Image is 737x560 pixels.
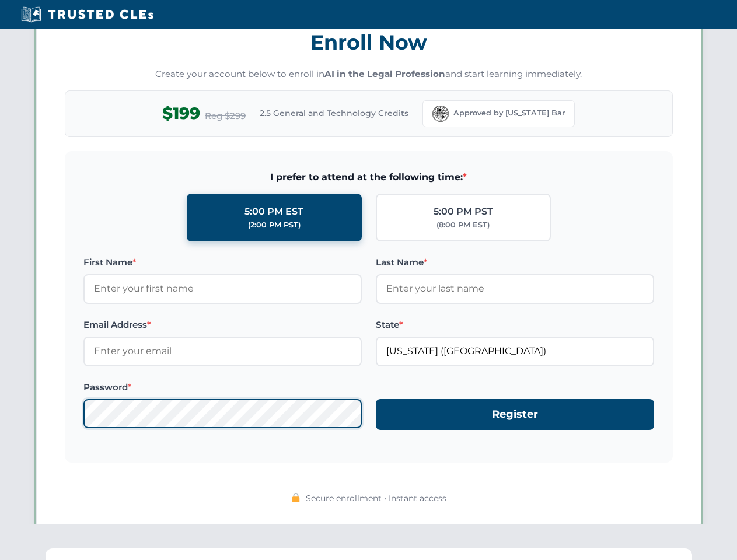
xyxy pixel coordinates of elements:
[436,219,490,231] div: (8:00 PM EST)
[432,106,449,122] img: Florida Bar
[205,109,246,123] span: Reg $299
[83,337,362,366] input: Enter your email
[248,219,301,231] div: (2:00 PM PST)
[162,100,200,127] span: $199
[376,256,654,269] label: Last Name
[83,380,362,394] label: Password
[324,68,445,79] strong: AI in the Legal Profession
[376,337,654,366] input: Florida (FL)
[83,256,362,269] label: First Name
[83,274,362,303] input: Enter your first name
[306,492,446,505] span: Secure enrollment • Instant access
[453,107,565,119] span: Approved by [US_STATE] Bar
[83,170,654,185] span: I prefer to attend at the following time:
[376,318,654,332] label: State
[376,274,654,303] input: Enter your last name
[65,68,673,81] p: Create your account below to enroll in and start learning immediately.
[83,318,362,332] label: Email Address
[376,399,654,430] button: Register
[260,107,408,120] span: 2.5 General and Technology Credits
[65,24,673,61] h3: Enroll Now
[434,204,493,219] div: 5:00 PM PST
[244,204,303,219] div: 5:00 PM EST
[18,6,157,23] img: Trusted CLEs
[291,493,301,502] img: 🔒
